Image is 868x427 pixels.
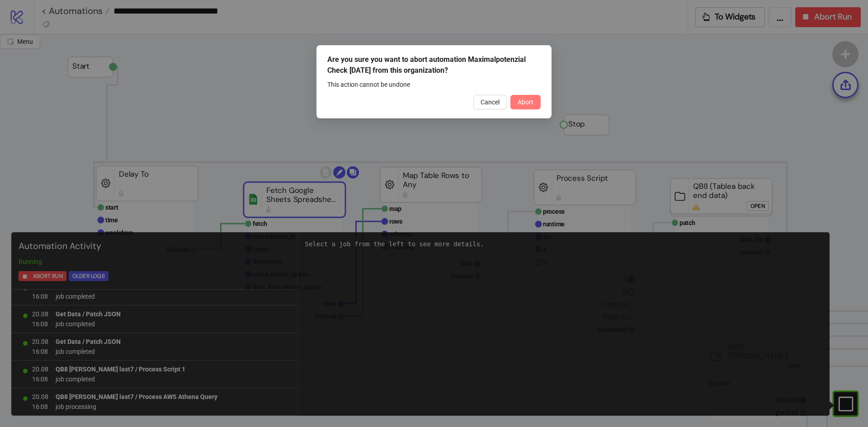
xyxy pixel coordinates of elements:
[327,80,541,89] div: This action cannot be undone
[510,95,541,109] button: Abort
[327,54,541,76] div: Are you sure you want to abort automation Maximalpotenzial Check [DATE] from this organization?
[473,95,507,109] button: Cancel
[481,99,500,106] span: Cancel
[518,99,533,106] span: Abort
